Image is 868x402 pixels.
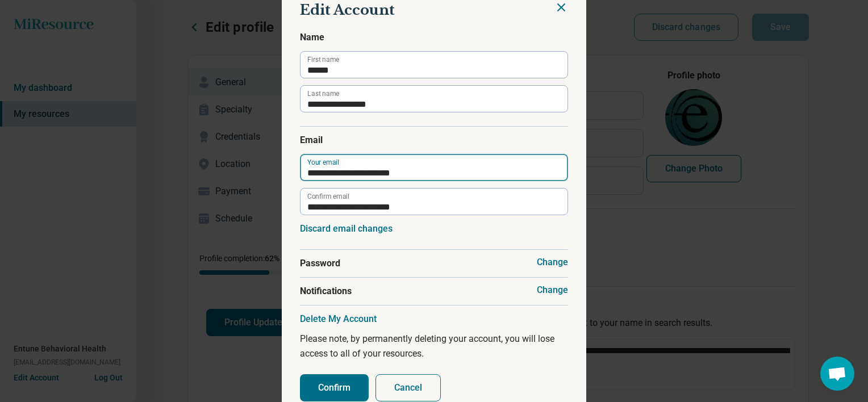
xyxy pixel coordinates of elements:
span: Notifications [300,284,568,298]
button: Change [537,257,568,268]
button: Delete My Account [300,313,377,325]
span: Email [300,133,568,147]
button: Cancel [375,374,441,401]
span: Name [300,31,568,44]
h2: Edit Account [300,1,568,20]
button: Close [554,1,568,14]
p: Please note, by permanently deleting your account, you will lose access to all of your resources. [300,332,568,361]
button: Discard email changes [300,223,393,235]
span: Password [300,257,568,270]
button: Confirm [300,374,369,401]
button: Change [537,284,568,296]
